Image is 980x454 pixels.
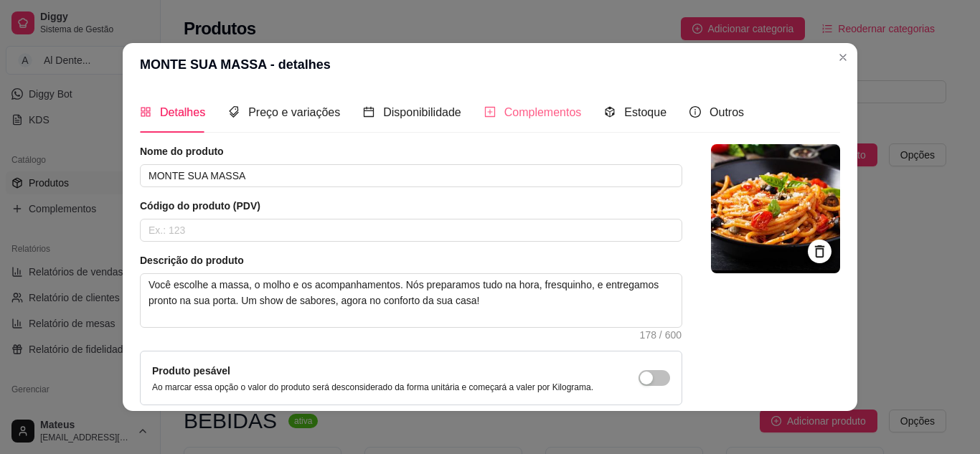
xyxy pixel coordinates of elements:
[228,106,240,118] span: tags
[248,106,340,118] span: Preço e variações
[831,46,854,69] button: Close
[152,365,230,377] label: Produto pesável
[152,382,593,393] p: Ao marcar essa opção o valor do produto será desconsiderado da forma unitária e começará a valer ...
[710,106,744,118] span: Outros
[140,253,682,268] article: Descrição do produto
[604,106,616,118] span: code-sandbox
[624,106,666,118] span: Estoque
[711,144,840,273] img: logo da loja
[363,106,374,118] span: calendar
[141,274,682,327] textarea: Você escolhe a massa, o molho e os acompanhamentos. Nós preparamos tudo na hora, fresquinho, e en...
[140,199,682,213] article: Código do produto (PDV)
[484,106,496,118] span: plus-square
[140,164,682,187] input: Ex.: Hamburguer de costela
[140,144,682,159] article: Nome do produto
[140,219,682,242] input: Ex.: 123
[140,106,151,118] span: appstore
[160,106,205,118] span: Detalhes
[504,106,582,118] span: Complementos
[123,43,857,86] header: MONTE SUA MASSA - detalhes
[383,106,461,118] span: Disponibilidade
[689,106,701,118] span: info-circle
